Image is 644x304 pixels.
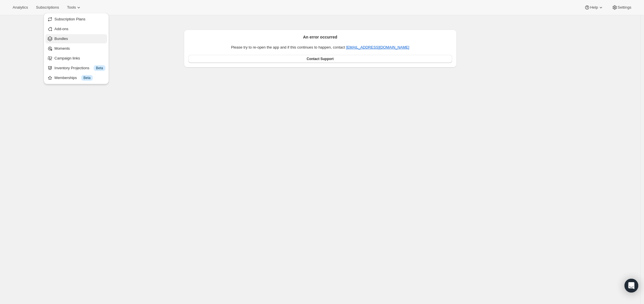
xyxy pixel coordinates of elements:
[45,34,107,43] button: Bundles
[307,57,334,61] span: Contact Support
[36,5,59,10] span: Subscriptions
[55,56,80,60] span: Campaign links
[84,76,91,80] span: Beta
[45,44,107,53] button: Moments
[55,27,68,31] span: Add-ons
[45,73,107,82] button: Memberships
[188,45,452,50] p: Please try to re-open the app and if this continues to happen, contact
[67,5,76,10] span: Tools
[55,17,86,21] span: Subscription Plans
[624,279,638,293] div: Open Intercom Messenger
[188,34,452,40] h2: An error occurred
[45,64,107,73] button: Inventory Projections
[13,5,28,10] span: Analytics
[590,5,598,10] span: Help
[45,15,107,24] button: Subscription Plans
[608,3,635,11] button: Settings
[45,54,107,63] button: Campaign links
[96,66,103,70] span: Beta
[32,3,62,11] button: Subscriptions
[45,24,107,34] button: Add-ons
[346,45,409,49] a: [EMAIL_ADDRESS][DOMAIN_NAME]
[188,55,452,63] a: Contact Support
[63,3,85,11] button: Tools
[55,75,105,81] div: Memberships
[55,65,105,71] div: Inventory Projections
[55,36,68,41] span: Bundles
[55,46,70,51] span: Moments
[581,3,607,11] button: Help
[618,5,631,10] span: Settings
[9,3,31,11] button: Analytics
